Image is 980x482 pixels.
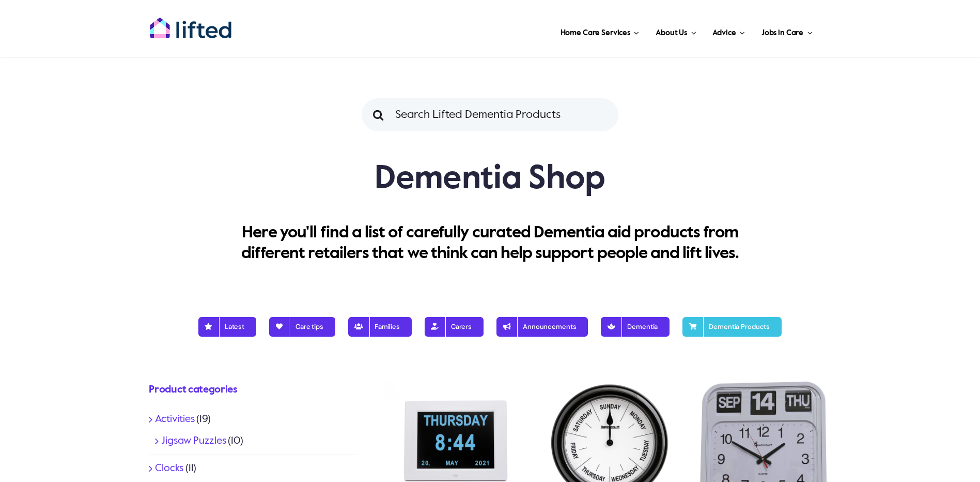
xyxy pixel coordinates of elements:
[694,323,770,331] span: Dementia Products
[198,313,256,341] a: Latest
[185,463,196,474] span: (11)
[149,308,831,341] nav: Blog Nav
[712,25,736,41] span: Advice
[210,323,244,331] span: Latest
[541,377,676,387] a: DC200BStoryandsons_1152x1152
[269,313,335,341] a: Care tips
[613,323,658,331] span: Dementia
[149,158,831,200] h1: Dementia Shop
[437,323,472,331] span: Carers
[696,377,831,387] a: Cal001Storyandsons_1152x1152
[652,16,699,47] a: About Us
[348,313,412,341] a: Families
[682,313,782,341] a: Dementia Products
[761,25,803,41] span: Jobs in Care
[601,313,670,341] a: Dementia
[265,16,816,47] nav: Main Menu
[425,313,484,341] a: Carers
[155,463,183,474] a: Clocks
[362,98,395,131] input: Search
[161,436,226,446] a: Jigsaw Puzzles
[228,436,243,446] span: (10)
[149,383,358,397] h4: Product categories
[360,323,400,331] span: Families
[196,414,210,425] span: (19)
[709,16,748,47] a: Advice
[557,16,643,47] a: Home Care Services
[220,222,760,264] p: Here you'll find a list of carefully curated Dementia aid products from different retailers that ...
[758,16,816,47] a: Jobs in Care
[281,323,323,331] span: Care tips
[561,25,630,41] span: Home Care Services
[496,313,588,341] a: Announcements
[149,17,232,27] a: lifted-logo
[656,25,687,41] span: About Us
[362,98,618,131] input: Search Lifted Dementia Products
[508,323,576,331] span: Announcements
[385,377,520,387] a: TDC0021Storyandsons_1152x1152
[155,414,194,425] a: Activities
